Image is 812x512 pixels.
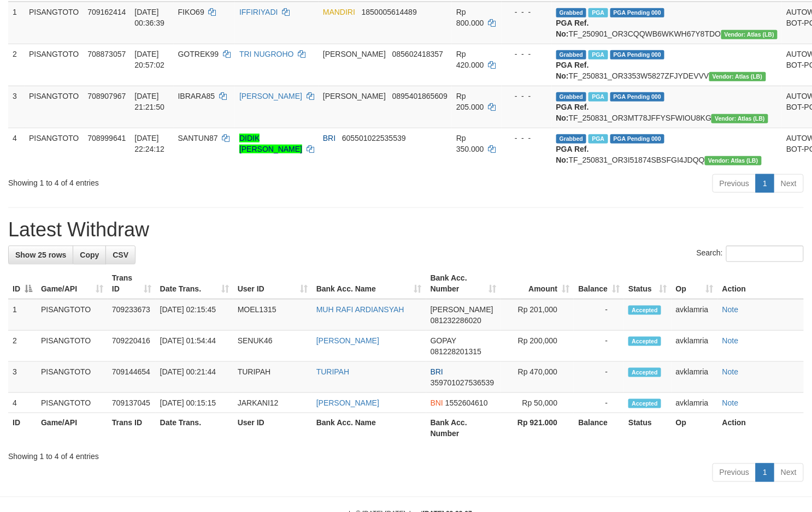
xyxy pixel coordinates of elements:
td: [DATE] 00:15:15 [156,393,233,413]
span: Vendor URL: https://dashboard.q2checkout.com/secure [709,72,766,81]
td: avklamria [672,393,718,413]
td: Rp 50,000 [501,393,574,413]
span: GOTREK99 [178,50,219,58]
a: Previous [713,463,756,482]
a: DIDIK [PERSON_NAME] [239,134,302,153]
span: Copy 359701027536539 to clipboard [431,378,495,387]
td: PISANGTOTO [25,86,83,128]
td: 709233673 [108,299,156,331]
td: 1 [8,2,25,44]
th: Bank Acc. Number [426,413,501,444]
td: [DATE] 01:54:44 [156,331,233,362]
th: Date Trans. [156,413,233,444]
td: 3 [8,362,37,393]
div: - - - [506,91,548,102]
span: Vendor URL: https://dashboard.q2checkout.com/secure [711,114,768,123]
th: Game/API: activate to sort column ascending [37,268,108,299]
a: 1 [756,463,774,482]
td: PISANGTOTO [37,331,108,362]
th: ID [8,413,37,444]
span: Rp 800.000 [456,8,484,27]
th: ID: activate to sort column descending [8,268,37,299]
a: [PERSON_NAME] [239,92,302,100]
td: PISANGTOTO [37,299,108,331]
td: 4 [8,128,25,170]
a: Note [722,398,739,407]
span: Copy 1850005614489 to clipboard [362,8,417,16]
th: Action [718,413,804,444]
td: - [574,362,624,393]
th: Status [624,413,671,444]
span: Copy 1552604610 to clipboard [445,398,488,407]
span: [DATE] 22:24:12 [134,134,164,153]
span: Copy 085602418357 to clipboard [392,50,443,58]
th: Date Trans.: activate to sort column ascending [156,268,233,299]
a: Next [774,463,804,482]
th: Balance: activate to sort column ascending [574,268,624,299]
span: Grabbed [556,92,587,102]
th: Bank Acc. Name: activate to sort column ascending [312,268,426,299]
th: Action [718,268,804,299]
a: CSV [105,246,136,264]
a: [PERSON_NAME] [316,336,379,345]
span: Copy 0895401865609 to clipboard [392,92,448,100]
td: PISANGTOTO [25,2,83,44]
span: Grabbed [556,8,587,17]
a: TURIPAH [316,367,349,376]
td: TF_250831_OR3I51874SBSFGI4JDQQ [552,128,782,170]
a: Copy [73,246,106,264]
td: - [574,331,624,362]
th: Amount: activate to sort column ascending [501,268,574,299]
th: Balance [574,413,624,444]
input: Search: [726,246,804,262]
td: PISANGTOTO [25,44,83,86]
span: IBRARA85 [178,92,215,100]
td: 2 [8,331,37,362]
span: [DATE] 20:57:02 [134,50,164,69]
td: TURIPAH [233,362,312,393]
th: User ID: activate to sort column ascending [233,268,312,299]
td: 709220416 [108,331,156,362]
span: Grabbed [556,134,587,144]
span: PGA Pending [610,92,665,102]
div: - - - [506,133,548,144]
b: PGA Ref. No: [556,103,589,122]
a: IFFIRIYADI [239,8,278,16]
td: TF_250901_OR3CQQWB6WKWH67Y8TDO [552,2,782,44]
span: BRI [431,367,443,376]
div: Showing 1 to 4 of 4 entries [8,173,330,188]
td: PISANGTOTO [37,393,108,413]
span: GOPAY [431,336,456,345]
span: Marked by avklamria [589,8,608,17]
span: BNI [431,398,443,407]
td: 3 [8,86,25,128]
span: Marked by avkdimas [589,50,608,59]
a: Note [722,336,739,345]
label: Search: [697,246,804,262]
span: PGA Pending [610,134,665,144]
span: MANDIRI [323,8,355,16]
td: SENUK46 [233,331,312,362]
td: [DATE] 02:15:45 [156,299,233,331]
div: - - - [506,49,548,59]
a: Previous [713,174,756,193]
span: Vendor URL: https://dashboard.q2checkout.com/secure [705,156,762,165]
th: Bank Acc. Number: activate to sort column ascending [426,268,501,299]
span: Accepted [628,306,661,315]
th: Bank Acc. Name [312,413,426,444]
span: Rp 420.000 [456,50,484,69]
span: Show 25 rows [15,251,66,259]
span: Vendor URL: https://dashboard.q2checkout.com/secure [721,30,778,39]
th: Status: activate to sort column ascending [624,268,671,299]
td: Rp 201,000 [501,299,574,331]
th: Op: activate to sort column ascending [672,268,718,299]
span: Rp 350.000 [456,134,484,153]
td: - [574,393,624,413]
span: Marked by avklamria [589,134,608,144]
a: TRI NUGROHO [239,50,294,58]
a: Show 25 rows [8,246,73,264]
td: TF_250831_OR3MT78JFFYSFWIOU8KG [552,86,782,128]
th: Trans ID: activate to sort column ascending [108,268,156,299]
span: 708907967 [87,92,126,100]
th: Op [672,413,718,444]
